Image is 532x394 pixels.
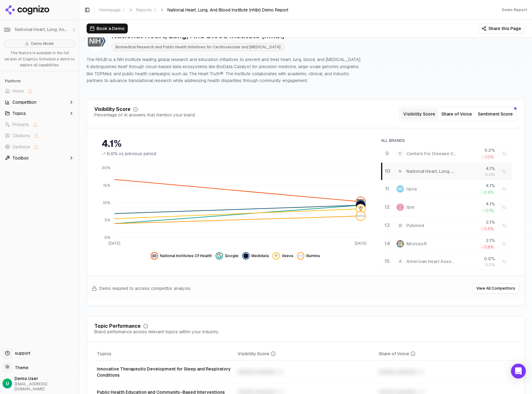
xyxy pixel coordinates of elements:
div: Pubmed [406,222,424,229]
button: Share this Page [478,24,525,33]
img: veeva [274,253,279,258]
tspan: 15% [103,183,110,188]
button: View All Competitors [472,283,519,293]
button: Competition [2,97,76,107]
div: 4.1 % [461,165,495,172]
div: Microsoft [406,241,427,247]
img: medidata [356,201,365,210]
button: Book a Demo [87,24,128,33]
span: Topics [12,110,26,116]
th: shareOfVoice [376,347,517,361]
button: Hide national institutes of health data [151,252,212,260]
img: google [217,253,222,258]
button: Hide illumina data [297,252,320,260]
div: 15 [384,258,390,265]
th: Topics [94,347,235,361]
th: visibilityScore [235,347,376,361]
tspan: 0% [104,235,110,240]
tr: 10NNational Heart, Lung, And Blood Institute (nhlbi)4.1%0.0%Show national heart, lung, and blood ... [382,163,512,180]
button: Show pubmed data [499,221,509,230]
div: 4.1 % [461,182,495,189]
div: All Brands [381,138,512,143]
button: Show ibm data [499,202,509,212]
img: illumina [298,253,303,258]
span: Demo Mode [31,41,54,46]
tr: 12ibmIbm4.1%0.1%Show ibm data [382,198,512,217]
div: Innovative Therapeutic Development for Sleep and Respiratory Conditions [97,366,233,378]
span: support [12,350,30,356]
span: [EMAIL_ADDRESS][DOMAIN_NAME] [15,382,76,392]
span: Medidata [251,253,269,258]
div: 9 [384,150,390,157]
button: Visibility Score [401,108,438,120]
div: 2.1 % [461,237,495,243]
nav: breadcrumb [99,7,288,13]
div: Open Intercom Messenger [511,364,526,379]
div: American Heart Association (aha) [406,258,457,265]
span: Topics [97,351,111,357]
span: 0.9 % [484,190,494,195]
span: National Heart, Lung, And Blood Institute (nhlbi) Demo Report [167,7,288,13]
div: 0.0 % [461,256,495,262]
div: 11 [384,185,390,193]
span: U [6,380,9,387]
div: Ibm [406,204,414,210]
button: Show centers for disease control and prevention data [499,149,509,159]
tspan: 20% [102,165,110,170]
button: Show iqvia data [499,184,509,194]
span: Demo required to access competitor analysis [99,285,191,291]
tspan: [DATE] [355,241,367,246]
div: Brand performance across relevant topics within your industry [94,329,219,335]
div: National Heart, Lung, And Blood Institute (nhlbi) [406,168,457,174]
span: Biomedical Research and Public Health Initiatives for Cardiovascular and [MEDICAL_DATA] [111,43,285,51]
span: 0.0% [485,172,495,177]
button: Sentiment Score [475,108,515,120]
span: 0.0% [107,151,118,157]
div: Demo Report [502,7,527,12]
img: pubmed [397,222,404,229]
img: iqvia [397,185,404,193]
span: National Institutes Of Health [160,253,212,258]
span: Home [12,88,24,94]
div: Percentage of AI answers that mention your brand [94,112,195,118]
button: Hide google data [216,252,238,260]
div: 13 [384,222,390,229]
div: 5.2 % [461,147,495,153]
span: Optimize [12,144,30,150]
button: Hide medidata data [242,252,269,260]
span: Citations [12,133,30,139]
button: Show microsoft data [499,239,509,249]
button: Share of Voice [438,108,475,120]
span: 0.0% [485,262,495,267]
button: Show national heart, lung, and blood institute (nhlbi) data [499,166,509,176]
span: Illumina [306,253,320,258]
div: Visibility Score [94,107,131,112]
p: The NHLBI is a NIH institute leading global research and education initiatives to prevent and tre... [87,56,364,84]
div: Share of Voice [379,351,415,357]
tr: 14microsoftMicrosoft2.1%0.8%Show microsoft data [382,235,512,253]
span: Homepage [99,7,126,13]
img: illumina [356,212,365,220]
div: Unlock premium [238,368,373,376]
span: Theme [12,365,28,370]
span: Reports [136,7,157,13]
span: C [397,150,404,157]
img: national institutes of health [152,253,157,258]
span: N [397,168,404,175]
p: This feature is available in the full version of Cognizo. Schedule a demo to explore all capabili... [4,50,75,68]
span: Veeva [282,253,293,258]
div: 10 [385,168,390,175]
div: Visibility Score [238,351,276,357]
span: Google [225,253,238,258]
span: Prompts [12,121,29,128]
span: Demo User [15,375,76,382]
tspan: 5% [105,218,110,223]
div: Topic Performance [94,324,141,329]
img: national institutes of health [356,197,365,206]
span: vs previous period [119,151,156,157]
div: Unlock premium [379,368,514,376]
span: 0.5 % [484,226,494,231]
tr: 9CCenters For Disease Control And Prevention5.2%1.0%Show centers for disease control and preventi... [382,145,512,163]
div: Iqvia [406,186,417,192]
div: 12 [384,204,390,211]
